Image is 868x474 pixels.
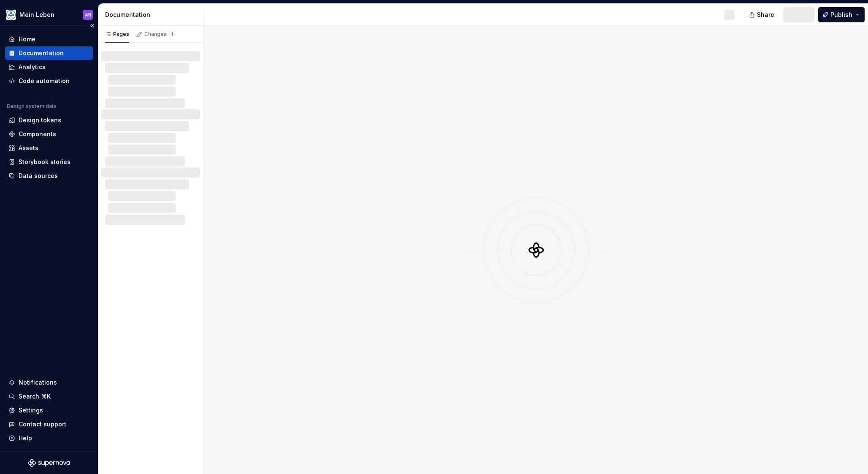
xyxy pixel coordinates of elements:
[830,11,852,19] span: Publish
[757,11,774,19] span: Share
[19,144,38,152] div: Assets
[28,459,70,467] svg: Supernova Logo
[7,103,57,110] div: Design system data
[19,378,57,387] div: Notifications
[745,7,780,22] button: Share
[85,11,91,18] div: AB
[5,155,93,169] a: Storybook stories
[19,63,46,71] div: Analytics
[19,406,43,415] div: Settings
[5,169,93,183] a: Data sources
[168,31,175,38] span: 1
[5,113,93,127] a: Design tokens
[5,46,93,60] a: Documentation
[5,417,93,431] button: Contact support
[5,141,93,155] a: Assets
[105,31,129,38] div: Pages
[144,31,175,38] div: Changes
[19,434,32,442] div: Help
[19,392,51,401] div: Search ⌘K
[5,376,93,389] button: Notifications
[19,420,66,428] div: Contact support
[19,172,58,180] div: Data sources
[818,7,865,22] button: Publish
[19,130,56,138] div: Components
[19,49,64,57] div: Documentation
[19,77,70,85] div: Code automation
[86,20,98,32] button: Collapse sidebar
[5,404,93,417] a: Settings
[5,60,93,74] a: Analytics
[19,116,61,124] div: Design tokens
[5,127,93,141] a: Components
[5,74,93,88] a: Code automation
[19,35,35,43] div: Home
[5,390,93,403] button: Search ⌘K
[105,11,200,19] div: Documentation
[5,32,93,46] a: Home
[5,431,93,445] button: Help
[19,11,54,19] div: Mein Leben
[19,158,71,166] div: Storybook stories
[6,10,16,20] img: df5db9ef-aba0-4771-bf51-9763b7497661.png
[2,5,96,24] button: Mein LebenAB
